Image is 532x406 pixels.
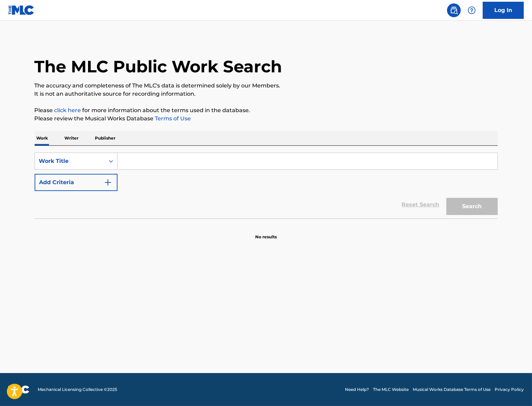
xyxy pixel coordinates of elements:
[413,386,491,393] a: Musical Works Database Terms of Use
[38,386,117,393] span: Mechanical Licensing Collective © 2025
[255,226,277,240] p: No results
[450,6,458,14] img: search
[483,2,524,19] a: Log In
[63,131,81,145] p: Writer
[373,386,409,393] a: The MLC Website
[345,386,369,393] a: Need Help?
[35,56,282,77] h1: The MLC Public Work Search
[35,115,498,123] p: Please review the Musical Works Database
[39,157,101,165] div: Work Title
[35,106,498,115] p: Please for more information about the terms used in the database.
[35,90,498,98] p: It is not an authoritative source for recording information.
[35,174,117,191] button: Add Criteria
[35,131,50,145] p: Work
[498,373,532,406] iframe: Chat Widget
[54,107,81,114] a: click here
[465,3,479,17] div: Help
[35,153,498,218] form: Search Form
[154,115,191,122] a: Terms of Use
[104,178,112,187] img: 9d2ae6d4665cec9f34b9.svg
[8,385,29,394] img: logo
[35,82,498,90] p: The accuracy and completeness of The MLC's data is determined solely by our Members.
[93,131,118,145] p: Publisher
[447,3,461,17] a: Public Search
[468,6,476,14] img: help
[8,5,35,15] img: MLC Logo
[495,386,524,393] a: Privacy Policy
